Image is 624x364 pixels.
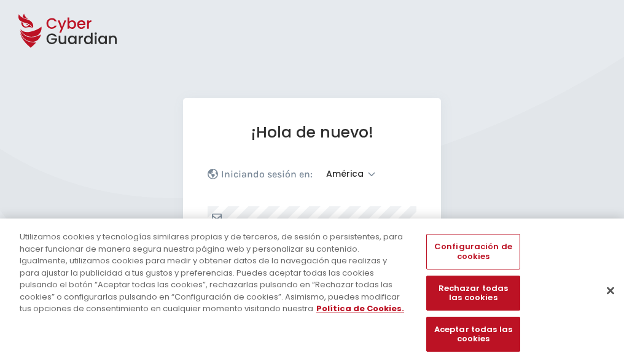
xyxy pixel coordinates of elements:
[221,168,313,180] p: Iniciando sesión en:
[20,231,408,315] div: Utilizamos cookies y tecnologías similares propias y de terceros, de sesión o persistentes, para ...
[597,277,624,304] button: Cerrar
[426,317,520,352] button: Aceptar todas las cookies
[316,303,404,314] a: Más información sobre su privacidad, se abre en una nueva pestaña
[208,123,416,142] h1: ¡Hola de nuevo!
[426,276,520,311] button: Rechazar todas las cookies
[426,234,520,269] button: Configuración de cookies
